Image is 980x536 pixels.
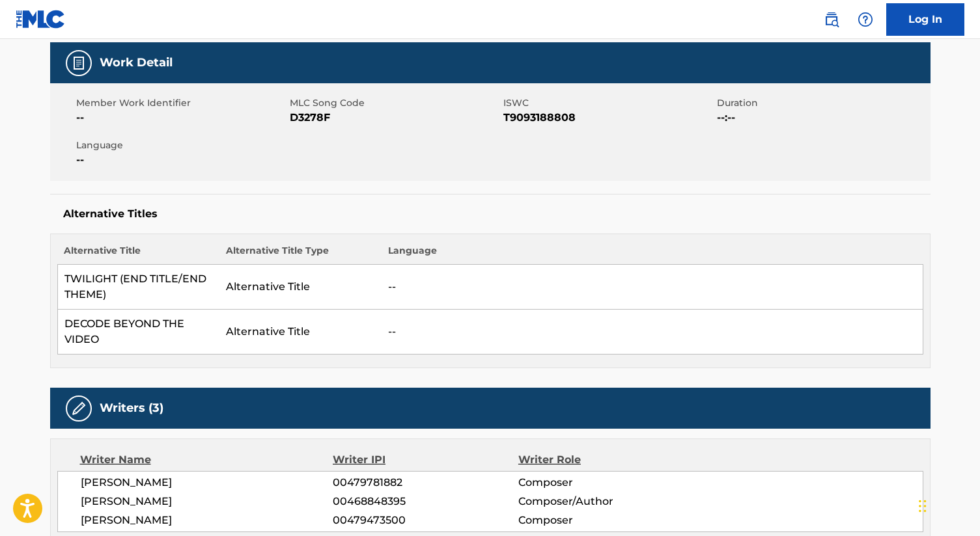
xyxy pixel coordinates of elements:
[76,152,287,168] span: --
[886,3,964,36] a: Log In
[518,452,687,468] div: Writer Role
[71,55,87,71] img: Work Detail
[219,244,382,265] th: Alternative Title Type
[63,208,917,221] h5: Alternative Titles
[16,10,66,29] img: MLC Logo
[717,110,927,126] span: --:--
[76,110,287,126] span: --
[76,96,287,110] span: Member Work Identifier
[81,513,333,528] span: [PERSON_NAME]
[290,110,500,126] span: D3278F
[518,494,687,509] span: Composer/Author
[382,310,923,355] td: --
[333,513,518,528] span: 00479473500
[80,452,333,468] div: Writer Name
[57,310,219,355] td: DECODE BEYOND THE VIDEO
[382,265,923,310] td: --
[819,7,845,33] a: Public Search
[518,475,687,490] span: Composer
[81,494,333,509] span: [PERSON_NAME]
[919,487,927,526] div: Drag
[219,310,382,355] td: Alternative Title
[333,494,518,509] span: 00468848395
[219,265,382,310] td: Alternative Title
[852,7,878,33] div: Help
[57,265,219,310] td: TWILIGHT (END TITLE/END THEME)
[57,244,219,265] th: Alternative Title
[858,12,873,27] img: help
[333,452,518,468] div: Writer IPI
[333,475,518,490] span: 00479781882
[503,96,714,110] span: ISWC
[518,513,687,528] span: Composer
[717,96,927,110] span: Duration
[915,474,980,536] iframe: Chat Widget
[81,475,333,490] span: [PERSON_NAME]
[382,244,923,265] th: Language
[76,139,287,152] span: Language
[100,401,163,416] h5: Writers (3)
[100,55,173,70] h5: Work Detail
[824,12,839,27] img: search
[290,96,500,110] span: MLC Song Code
[71,401,87,416] img: Writers
[503,110,714,126] span: T9093188808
